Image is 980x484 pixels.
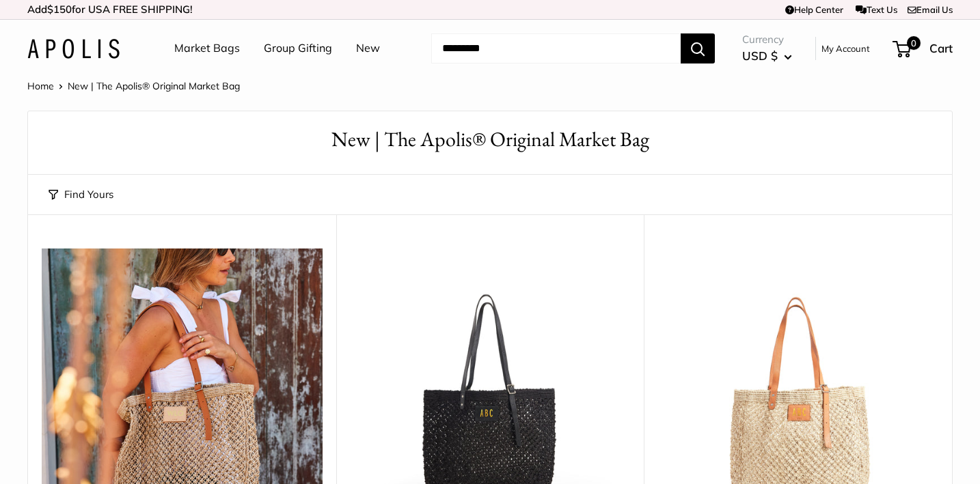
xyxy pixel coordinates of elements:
[907,36,921,50] span: 0
[929,41,953,55] span: Cart
[821,40,870,57] a: My Account
[894,38,953,59] a: 0 Cart
[356,38,380,59] a: New
[174,38,240,59] a: Market Bags
[742,45,792,67] button: USD $
[264,38,332,59] a: Group Gifting
[27,39,120,59] img: Apolis
[856,4,897,15] a: Text Us
[47,3,72,16] span: $150
[742,30,792,49] span: Currency
[908,4,953,15] a: Email Us
[785,4,843,15] a: Help Center
[742,48,778,63] span: USD $
[27,80,54,92] a: Home
[681,33,715,63] button: Search
[68,80,240,92] span: New | The Apolis® Original Market Bag
[49,125,931,154] h1: New | The Apolis® Original Market Bag
[27,77,240,95] nav: Breadcrumb
[49,185,113,204] button: Find Yours
[431,33,681,63] input: Search...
